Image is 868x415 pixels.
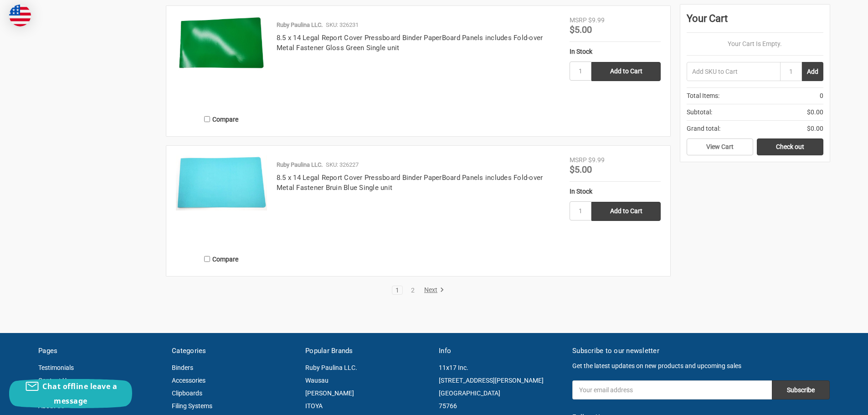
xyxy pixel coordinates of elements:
p: Get the latest updates on new products and upcoming sales [572,361,830,371]
a: 2 [408,287,418,293]
span: $0.00 [807,124,823,133]
iframe: Google Customer Reviews [793,390,868,415]
p: Ruby Paulina LLC. [277,20,323,30]
input: Add to Cart [591,202,661,221]
h5: Subscribe to our newsletter [572,346,830,356]
label: Compare [176,112,267,127]
div: Your Cart [687,11,823,33]
img: 8.5 x 14 Legal Report Cover Pressboard Binder PaperBoard Panels includes Fold-over Metal Fastener... [176,155,267,210]
span: Total Items: [687,91,719,101]
a: Clipboards [172,389,202,397]
span: $0.00 [807,108,823,117]
p: SKU: 326231 [326,20,359,30]
span: Chat offline leave a message [42,381,117,406]
a: Ruby Paulina LLC. [305,364,357,371]
h5: Categories [172,346,296,356]
h5: Popular Brands [305,346,429,356]
span: $9.99 [588,156,605,164]
a: Check out [757,138,823,156]
a: 8.5 x 14 Legal Report Cover Pressboard Binder PaperBoard Panels includes Fold-over Metal Fastener... [176,15,267,107]
h5: Pages [38,346,162,356]
input: Add to Cart [591,62,661,81]
a: 8.5 x 14 Legal Report Cover Pressboard Binder PaperBoard Panels includes Fold-over Metal Fastener... [277,34,543,52]
a: Wausau [305,377,329,384]
span: Subtotal: [687,108,712,117]
img: 8.5 x 14 Legal Report Cover Pressboard Binder PaperBoard Panels includes Fold-over Metal Fastener... [176,15,267,73]
a: Binders [172,364,193,371]
a: Testimonials [38,364,74,371]
span: $9.99 [588,16,605,24]
label: Compare [176,251,267,266]
p: SKU: 326227 [326,160,359,169]
span: $5.00 [570,24,592,35]
input: Compare [204,256,210,262]
span: $5.00 [570,164,592,175]
p: Your Cart Is Empty. [687,39,823,49]
a: Next [421,286,444,294]
button: Add [802,62,823,81]
a: [PERSON_NAME] [305,389,354,397]
a: 8.5 x 14 Legal Report Cover Pressboard Binder PaperBoard Panels includes Fold-over Metal Fastener... [277,174,543,192]
a: About Us [38,402,64,410]
a: Contact Us [38,377,70,384]
a: Accessories [172,377,205,384]
a: View Cart [687,138,753,156]
div: In Stock [570,47,661,56]
span: 0 [820,91,823,101]
input: Subscribe [772,380,830,400]
img: duty and tax information for United States [9,5,31,26]
button: Chat offline leave a message [9,379,132,408]
input: Add SKU to Cart [687,62,780,81]
input: Compare [204,116,210,122]
a: ITOYA [305,402,323,410]
span: Grand total: [687,124,720,133]
a: 1 [392,287,402,293]
div: MSRP [570,155,587,165]
input: Your email address [572,380,772,400]
div: MSRP [570,15,587,25]
p: Ruby Paulina LLC. [277,160,323,169]
a: Filing Systems [172,402,212,410]
div: In Stock [570,187,661,196]
h5: Info [439,346,563,356]
a: 8.5 x 14 Legal Report Cover Pressboard Binder PaperBoard Panels includes Fold-over Metal Fastener... [176,155,267,246]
